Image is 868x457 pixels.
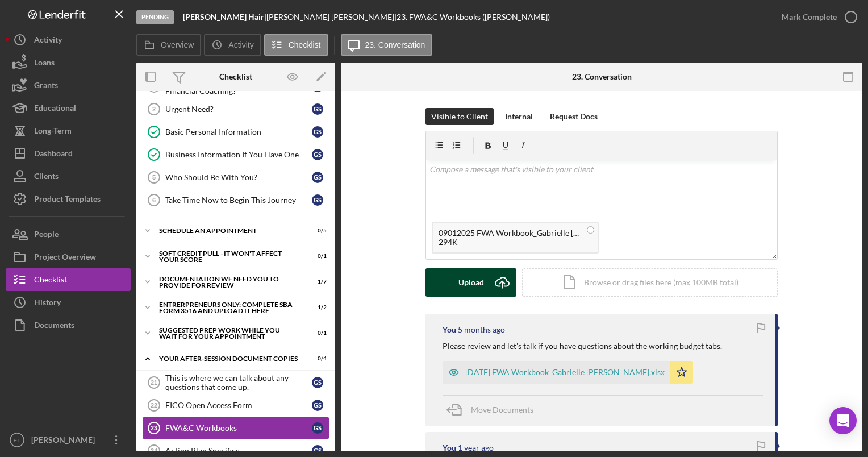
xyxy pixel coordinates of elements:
[266,13,397,22] div: [PERSON_NAME] [PERSON_NAME] |
[306,227,327,234] div: 0 / 5
[770,6,862,28] button: Mark Complete
[165,127,312,136] div: Basic Personal Information
[183,13,266,22] div: |
[341,34,433,56] button: 23. Conversation
[159,301,298,314] div: Entrerpreneurs Only: Complete SBA Form 3516 and Upload it Here
[159,227,298,234] div: Schedule An Appointment
[443,340,722,352] p: Please review and let's talk if you have questions about the working budget tabs.
[152,174,156,181] tspan: 5
[443,443,456,452] div: You
[142,98,329,121] a: 2Urgent Need?GS
[161,40,194,49] label: Overview
[152,197,156,203] tspan: 6
[312,172,323,183] div: G S
[219,72,252,81] div: Checklist
[312,126,323,138] div: G S
[34,165,59,190] div: Clients
[6,429,131,451] button: ET[PERSON_NAME]
[34,142,73,168] div: Dashboard
[142,371,329,394] a: 21This is where we can talk about any questions that come up.GS
[782,6,837,28] div: Mark Complete
[165,373,312,392] div: This is where we can talk about any questions that come up.
[289,40,321,49] label: Checklist
[34,246,96,271] div: Project Overview
[312,400,323,411] div: G S
[34,223,59,248] div: People
[6,188,131,210] button: Product Templates
[34,268,67,294] div: Checklist
[136,10,174,24] div: Pending
[34,188,101,213] div: Product Templates
[6,246,131,268] a: Project Overview
[34,314,74,339] div: Documents
[28,429,102,454] div: [PERSON_NAME]
[165,401,312,410] div: FICO Open Access Form
[465,368,665,377] div: [DATE] FWA Workbook_Gabrielle [PERSON_NAME].xlsx
[34,291,61,317] div: History
[443,396,545,424] button: Move Documents
[34,51,55,77] div: Loans
[151,447,158,454] tspan: 24
[306,304,327,311] div: 1 / 2
[165,423,312,433] div: FWA&C Workbooks
[165,150,312,159] div: Business Information If You Have One
[458,443,494,452] time: 2024-03-05 22:04
[142,143,329,166] a: Business Information If You Have OneGS
[6,142,131,165] button: Dashboard
[458,268,484,297] div: Upload
[365,40,425,49] label: 23. Conversation
[572,72,632,81] div: 23. Conversation
[159,276,298,289] div: Documentation We Need You To Provide For Review
[6,223,131,246] button: People
[142,121,329,143] a: Basic Personal InformationGS
[306,355,327,362] div: 0 / 4
[312,103,323,115] div: G S
[34,97,76,122] div: Educational
[439,238,581,247] div: 294K
[159,327,298,340] div: Suggested Prep Work While You Wait For Your Appointment
[6,51,131,74] button: Loans
[6,291,131,314] button: History
[142,394,329,417] a: 22FICO Open Access FormGS
[136,34,201,56] button: Overview
[505,108,533,125] div: Internal
[425,108,494,125] button: Visible to Client
[6,165,131,188] button: Clients
[204,34,261,56] button: Activity
[499,108,539,125] button: Internal
[264,34,328,56] button: Checklist
[183,12,264,22] b: [PERSON_NAME] Hair
[142,166,329,189] a: 5Who Should Be With You?GS
[306,253,327,260] div: 0 / 1
[165,446,312,455] div: Action Plan Specifics
[6,314,131,336] button: Documents
[312,422,323,434] div: G S
[6,268,131,291] button: Checklist
[151,425,157,431] tspan: 23
[6,97,131,119] a: Educational
[142,417,329,439] a: 23FWA&C WorkbooksGS
[14,437,20,443] text: ET
[312,194,323,206] div: G S
[6,74,131,97] button: Grants
[159,355,298,362] div: Your After-Session Document Copies
[431,108,488,125] div: Visible to Client
[443,361,693,384] button: [DATE] FWA Workbook_Gabrielle [PERSON_NAME].xlsx
[6,119,131,142] button: Long-Term
[443,325,456,334] div: You
[312,149,323,160] div: G S
[165,196,312,205] div: Take Time Now to Begin This Journey
[228,40,253,49] label: Activity
[458,325,505,334] time: 2025-04-16 01:33
[312,445,323,456] div: G S
[306,279,327,285] div: 1 / 7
